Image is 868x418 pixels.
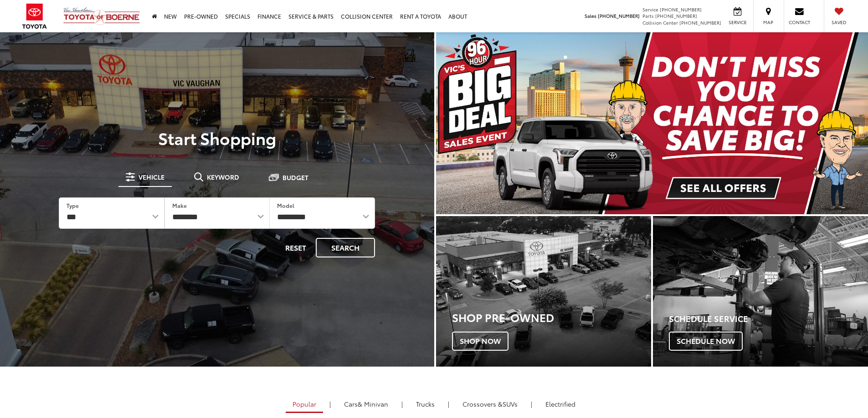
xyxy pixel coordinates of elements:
[277,238,314,257] button: Reset
[758,19,778,25] span: Map
[679,19,721,26] span: [PHONE_NUMBER]
[456,396,524,412] a: SUVs
[337,396,395,412] a: Cars
[642,6,658,13] span: Service
[452,332,508,351] span: Shop Now
[642,12,654,19] span: Parts
[436,216,651,367] a: Shop Pre-Owned Shop Now
[653,216,868,367] div: Toyota
[529,399,534,408] li: |
[172,201,187,209] label: Make
[539,396,582,412] a: Electrified
[598,12,640,19] span: [PHONE_NUMBER]
[462,399,503,408] span: Crossovers &
[282,174,308,181] span: Budget
[316,238,375,257] button: Search
[409,396,442,412] a: Trucks
[642,19,678,26] span: Collision Center
[653,216,868,367] a: Schedule Service Schedule Now
[286,396,323,413] a: Popular
[63,7,140,25] img: Vic Vaughan Toyota of Boerne
[452,311,651,323] h3: Shop Pre-Owned
[660,6,702,13] span: [PHONE_NUMBER]
[207,174,239,180] span: Keyword
[67,201,79,209] label: Type
[399,399,405,408] li: |
[727,19,748,25] span: Service
[327,399,333,408] li: |
[669,332,743,351] span: Schedule Now
[139,174,164,180] span: Vehicle
[789,19,810,25] span: Contact
[585,12,596,19] span: Sales
[38,129,396,147] p: Start Shopping
[436,216,651,367] div: Toyota
[446,399,452,408] li: |
[669,314,868,323] h4: Schedule Service
[829,19,849,25] span: Saved
[358,399,388,408] span: & Minivan
[655,12,697,19] span: [PHONE_NUMBER]
[277,201,294,209] label: Model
